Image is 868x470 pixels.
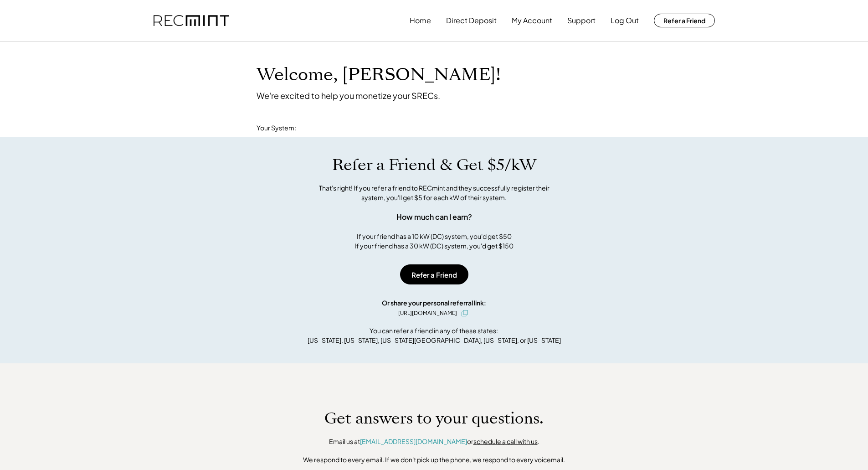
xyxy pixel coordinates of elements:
[354,232,514,251] div: If your friend has a 10 kW (DC) system, you'd get $50 If your friend has a 30 kW (DC) system, you...
[400,264,468,284] button: Refer a Friend
[332,155,536,175] h1: Refer a Friend & Get $5/kW
[257,64,501,86] h1: Welcome, [PERSON_NAME]!
[611,11,639,30] button: Log Out
[654,14,715,27] button: Refer a Friend
[308,326,561,345] div: You can refer a friend in any of these states: [US_STATE], [US_STATE], [US_STATE][GEOGRAPHIC_DATA...
[396,212,472,222] div: How much can I earn?
[324,409,544,428] h1: Get answers to your questions.
[459,308,470,319] button: click to copy
[382,298,486,308] div: Or share your personal referral link:
[410,11,431,30] button: Home
[512,11,552,30] button: My Account
[309,183,560,202] div: That's right! If you refer a friend to RECmint and they successfully register their system, you'l...
[398,309,457,317] div: [URL][DOMAIN_NAME]
[567,11,596,30] button: Support
[154,15,229,26] img: recmint-logotype%403x.png
[446,11,497,30] button: Direct Deposit
[257,90,440,101] div: We're excited to help you monetize your SRECs.
[360,437,467,445] a: [EMAIL_ADDRESS][DOMAIN_NAME]
[303,455,565,465] div: We respond to every email. If we don't pick up the phone, we respond to every voicemail.
[257,124,296,133] div: Your System:
[473,437,538,445] a: schedule a call with us
[329,437,539,446] div: Email us at or .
